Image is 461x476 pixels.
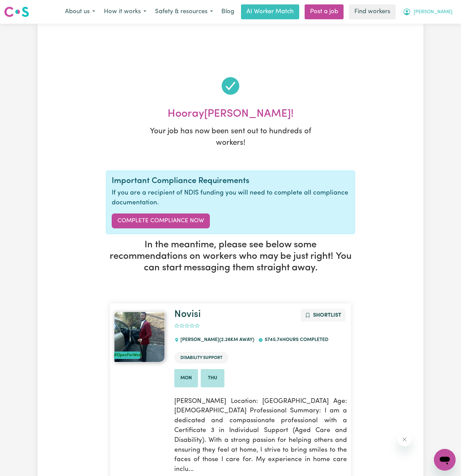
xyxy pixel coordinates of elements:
a: AI Worker Match [241,4,299,19]
h4: Important Compliance Requirements [112,176,349,186]
li: Disability Support [174,352,228,364]
button: Add to shortlist [301,309,346,322]
iframe: Button to launch messaging window [434,449,456,471]
li: Available on Mon [174,369,198,387]
a: Blog [217,4,238,19]
a: Careseekers logo [4,4,29,20]
a: Novisi#OpenForWork [114,312,166,362]
button: My Account [398,5,457,19]
img: Careseekers logo [4,6,29,18]
button: How it works [100,5,151,19]
div: add rating by typing an integer from 0 to 5 or pressing arrow keys [174,322,200,330]
span: Shortlist [313,313,341,318]
h2: Hooray [PERSON_NAME] ! [106,108,355,120]
span: [PERSON_NAME] [414,8,453,16]
a: Find workers [349,4,396,19]
img: View Novisi's profile [114,312,165,362]
p: Your job has now been sent out to hundreds of workers! [146,126,315,149]
a: Complete Compliance Now [112,213,210,228]
span: Need any help? [4,5,41,10]
span: ( 2.26 km away) [219,337,254,342]
h3: In the meantime, please see below some recommendations on workers who may be just right! You can ... [106,240,355,274]
div: 5745.74 hours completed [258,331,332,349]
div: #OpenForWork [114,352,140,359]
button: Safety & resources [151,5,217,19]
p: If you are a recipient of NDIS funding you will need to complete all compliance documentation. [112,188,349,208]
li: Available on Thu [201,369,224,387]
a: Post a job [305,4,344,19]
div: [PERSON_NAME] [174,331,258,349]
a: Novisi [174,310,201,319]
button: About us [61,5,100,19]
iframe: Close message [398,433,411,446]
